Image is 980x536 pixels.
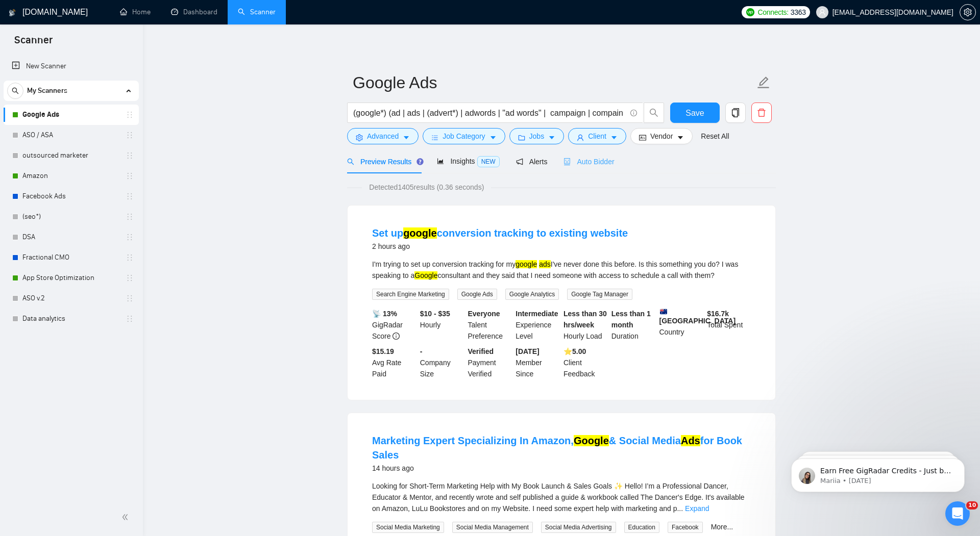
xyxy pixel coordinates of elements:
[347,128,419,144] button: settingAdvancedcaret-down
[437,157,499,165] span: Insights
[372,347,394,355] b: $15.19
[541,522,616,533] span: Social Media Advertising
[4,81,139,329] li: My Scanners
[372,435,742,461] a: Marketing Expert Specializing In Amazon,Google& Social MediaAdsfor Book Sales
[423,128,505,144] button: barsJob Categorycaret-down
[370,346,418,379] div: Avg Rate Paid
[757,76,770,89] span: edit
[356,134,363,141] span: setting
[707,310,729,318] b: $ 16.7k
[577,134,584,141] span: user
[960,8,976,16] a: setting
[677,134,684,141] span: caret-down
[418,346,466,379] div: Company Size
[420,310,450,318] b: $10 - $35
[4,56,139,76] li: New Scanner
[22,166,119,186] a: Amazon
[563,310,607,329] b: Less than 30 hrs/week
[22,227,119,247] a: DSA
[420,347,423,355] b: -
[7,83,23,99] button: search
[588,131,606,142] span: Client
[644,108,664,117] span: search
[414,271,437,279] mark: Google
[22,125,119,145] a: ASO / ASA
[367,131,399,142] span: Advanced
[347,158,421,166] span: Preview Results
[644,103,664,123] button: search
[126,213,134,221] span: holder
[431,134,438,141] span: bars
[362,182,491,193] span: Detected 1405 results (0.36 seconds)
[509,128,565,144] button: folderJobscaret-down
[563,158,614,166] span: Auto Bidder
[27,81,67,101] span: My Scanners
[126,233,134,241] span: holder
[477,156,500,167] span: NEW
[126,315,134,323] span: holder
[548,134,555,141] span: caret-down
[757,7,788,18] span: Connects:
[22,207,119,227] a: (seo*)
[751,103,772,123] button: delete
[468,347,494,355] b: Verified
[685,504,709,513] a: Expand
[8,87,23,94] span: search
[668,522,703,533] span: Facebook
[126,274,134,282] span: holder
[22,186,119,207] a: Facebook Ads
[711,523,733,531] a: More...
[657,308,705,342] div: Country
[563,158,571,165] span: robot
[468,310,500,318] b: Everyone
[126,294,134,302] span: holder
[513,346,561,379] div: Member Since
[611,310,651,329] b: Less than 1 month
[563,347,586,355] b: ⭐️ 5.00
[670,103,720,123] button: Save
[22,288,119,309] a: ASO v.2
[516,310,558,318] b: Intermediate
[561,346,609,379] div: Client Feedback
[393,333,400,340] span: info-circle
[516,158,548,166] span: Alerts
[518,134,525,141] span: folder
[452,522,533,533] span: Social Media Management
[659,308,736,325] b: [GEOGRAPHIC_DATA]
[529,131,545,142] span: Jobs
[705,308,753,342] div: Total Spent
[372,259,751,281] div: I'm trying to set up conversion tracking for my I've never done this before. Is this something yo...
[22,309,119,329] a: Data analytics
[353,70,755,95] input: Scanner name...
[403,227,437,239] mark: google
[372,462,751,474] div: 14 hours ago
[624,522,659,533] span: Education
[22,105,119,125] a: Google Ads
[372,240,628,252] div: 2 hours ago
[12,56,131,76] a: New Scanner
[372,480,751,514] div: Looking for Short-Term Marketing Help with My Book Launch & Sales Goals ✨ Hello! I’m a Profession...
[610,134,618,141] span: caret-down
[539,260,551,268] mark: ads
[171,8,217,16] a: dashboardDashboard
[725,103,746,123] button: copy
[630,128,693,144] button: idcardVendorcaret-down
[418,308,466,342] div: Hourly
[238,8,276,16] a: searchScanner
[791,7,806,18] span: 3363
[726,108,745,117] span: copy
[466,308,514,342] div: Talent Preference
[126,151,134,160] span: holder
[457,289,497,300] span: Google Ads
[685,107,704,119] span: Save
[776,437,980,508] iframe: Intercom notifications message
[516,260,537,268] mark: google
[960,4,976,20] button: setting
[639,134,646,141] span: idcard
[22,145,119,166] a: outsourced marketer
[630,110,637,116] span: info-circle
[516,158,523,165] span: notification
[372,522,444,533] span: Social Media Marketing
